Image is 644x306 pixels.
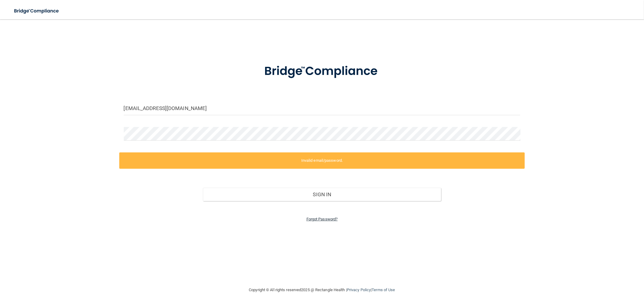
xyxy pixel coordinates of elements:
a: Terms of Use [372,288,395,292]
div: Copyright © All rights reserved 2025 @ Rectangle Health | | [212,280,432,300]
img: bridge_compliance_login_screen.278c3ca4.svg [9,5,65,17]
a: Forgot Password? [306,217,338,221]
input: Email [124,102,521,115]
button: Sign In [203,188,441,201]
a: Privacy Policy [347,288,371,292]
iframe: Drift Widget Chat Controller [540,264,637,287]
img: bridge_compliance_login_screen.278c3ca4.svg [252,56,392,87]
label: Invalid email/password. [119,152,525,169]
